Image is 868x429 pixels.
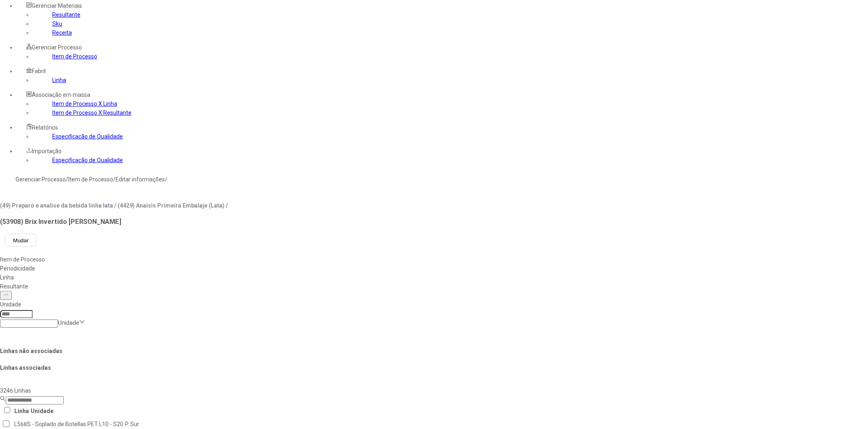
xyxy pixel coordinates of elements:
[32,148,62,154] span: Importação
[5,234,37,247] button: Mudar
[52,101,117,107] a: Item de Processo X Linha
[116,176,165,183] a: Editar informações
[165,176,167,183] nz-breadcrumb-separator: /
[32,92,90,98] span: Associação em massa
[52,109,131,116] a: Item de Processo X Resultante
[113,176,116,183] nz-breadcrumb-separator: /
[52,11,80,18] a: Resultante
[52,29,72,36] a: Receita
[52,157,123,163] a: Especificação de Qualidade
[52,20,62,27] a: Sku
[16,176,66,183] a: Gerenciar Processo
[58,320,79,326] nz-select-placeholder: Unidade
[32,2,82,9] span: Gerenciar Materiais
[32,124,58,131] span: Relatórios
[52,133,123,140] a: Especificação de Qualidade
[13,237,29,244] span: Mudar
[32,44,82,51] span: Gerenciar Processo
[32,68,46,74] span: Fabril
[30,405,54,416] th: Unidade
[14,405,29,416] th: Linha
[66,176,68,183] nz-breadcrumb-separator: /
[52,77,66,83] a: Linha
[68,176,113,183] a: Item de Processo
[52,53,97,60] a: Item de Processo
